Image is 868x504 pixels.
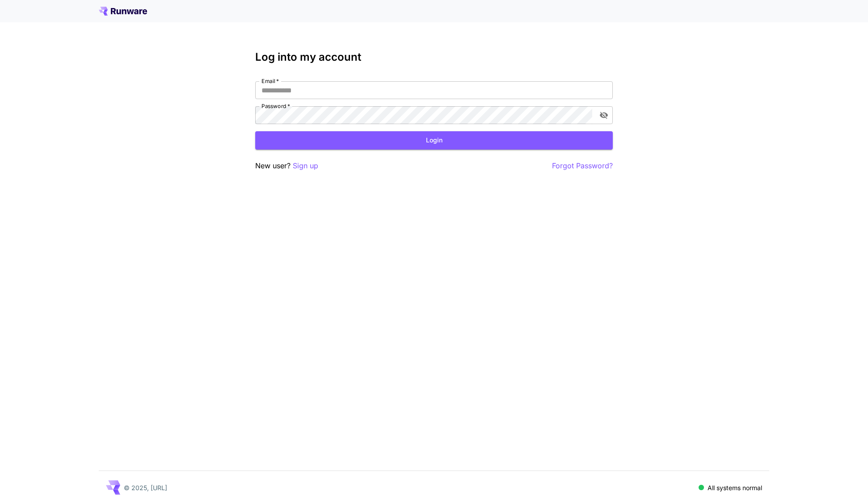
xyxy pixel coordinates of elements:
[293,160,318,171] button: Sign up
[124,483,167,492] p: © 2025, [URL]
[596,107,612,123] button: toggle password visibility
[552,160,613,171] button: Forgot Password?
[261,77,279,85] label: Email
[708,483,762,492] p: All systems normal
[261,102,290,110] label: Password
[255,131,613,150] button: Login
[255,51,613,63] h3: Log into my account
[255,160,318,171] p: New user?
